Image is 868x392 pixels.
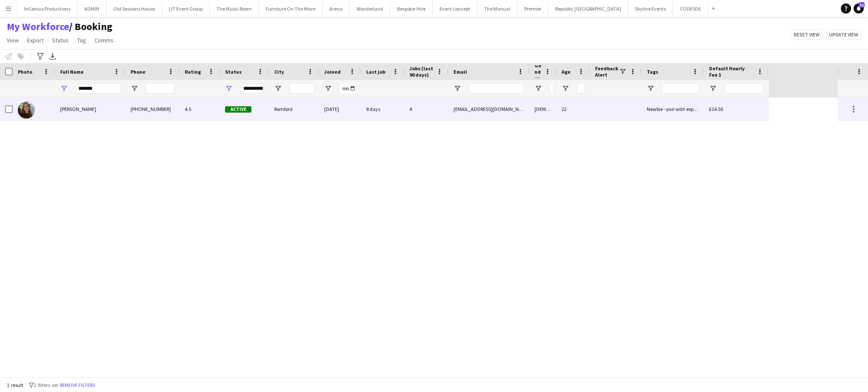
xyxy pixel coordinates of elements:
span: Email [453,69,467,75]
div: 4.5 [180,97,220,121]
a: 11 [854,3,864,14]
span: Status [225,69,242,75]
button: Remove filters [58,381,97,390]
input: Default Hourly Fee 1 Filter Input [724,83,764,94]
button: Republic [GEOGRAPHIC_DATA] [548,0,628,17]
span: [PERSON_NAME] [60,106,96,112]
button: The Manual [477,0,517,17]
button: InGenius Productions [17,0,78,17]
input: Tags Filter Input [662,83,699,94]
button: Old Sessions House [106,0,162,17]
a: Export [24,35,47,46]
input: Age Filter Input [577,83,585,94]
button: Update view [826,30,861,40]
button: Event concept [433,0,477,17]
input: Full Name Filter Input [75,83,120,94]
span: Status [52,36,69,44]
span: Full Name [60,69,83,75]
input: Email Filter Input [469,83,524,94]
button: Open Filter Menu [647,85,654,92]
span: Gender [534,62,541,81]
button: Open Filter Menu [274,85,282,92]
div: Newbie - pair with experienced crew [642,97,704,121]
span: City [274,69,284,75]
input: Phone Filter Input [146,83,175,94]
span: 11 [859,2,865,8]
span: Last job [366,69,385,75]
div: [EMAIL_ADDRESS][DOMAIN_NAME] [448,97,529,121]
button: Skyline Events [628,0,673,17]
span: Booking [69,20,112,33]
button: CODESDE [673,0,708,17]
span: Phone [131,69,145,75]
a: View [3,35,22,46]
app-action-btn: Advanced filters [35,51,45,61]
img: Bethanie Reynolds [18,102,35,119]
button: ADMIN [78,0,106,17]
button: Furniture On The Move [259,0,323,17]
div: 8 days [361,97,404,121]
button: Open Filter Menu [709,85,717,92]
div: [PHONE_NUMBER] [125,97,180,121]
input: City Filter Input [289,83,314,94]
button: Open Filter Menu [60,85,68,92]
input: Joined Filter Input [339,83,356,94]
button: Reset view [791,30,823,40]
button: Open Filter Menu [534,85,542,92]
span: Feedback Alert [595,65,619,78]
span: 2 filters set [34,382,58,388]
button: Open Filter Menu [453,85,461,92]
span: Tags [647,69,658,75]
app-action-btn: Export XLSX [47,51,58,61]
span: Tag [77,36,86,44]
span: Active [225,106,251,113]
span: View [7,36,19,44]
div: 22 [556,97,590,121]
div: [DEMOGRAPHIC_DATA] [529,97,556,121]
a: Status [49,35,72,46]
span: Rating [185,69,201,75]
button: Open Filter Menu [131,85,138,92]
button: The Music Room [210,0,259,17]
div: 4 [404,97,448,121]
span: Export [27,36,44,44]
button: LIT Event Group [162,0,210,17]
span: Comms [95,36,114,44]
span: Joined [324,69,341,75]
button: Open Filter Menu [225,85,233,92]
input: Gender Filter Input [550,83,554,94]
div: Romford [269,97,319,121]
span: Age [562,69,570,75]
span: £14.50 [709,106,723,112]
button: Open Filter Menu [562,85,569,92]
a: My Workforce [7,20,69,33]
button: Arena [323,0,350,17]
span: Photo [18,69,32,75]
button: Bespoke-Hire [390,0,433,17]
button: Wonderland [350,0,390,17]
a: Comms [91,35,117,46]
span: Jobs (last 90 days) [409,65,433,78]
div: [DATE] [319,97,361,121]
button: Premier [517,0,548,17]
button: Open Filter Menu [324,85,332,92]
a: Tag [74,35,89,46]
span: Default Hourly Fee 1 [709,65,754,78]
